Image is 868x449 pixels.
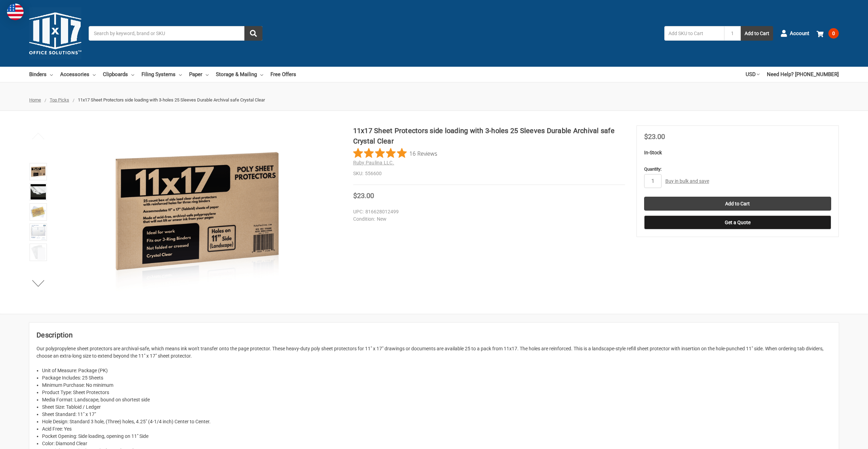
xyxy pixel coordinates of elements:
input: Add to Cart [644,197,831,211]
img: duty and tax information for United States [7,3,24,20]
input: Add SKU to Cart [664,26,724,41]
a: Accessories [60,67,96,82]
img: 11x17 Sheet Protectors side loading with 3-holes 25 Sleeves Durable Archival safe Crystal Clear [31,164,46,179]
img: 11x17.com [29,7,81,59]
li: Unit of Measure: Package (PK) [42,367,832,374]
label: Quantity: [644,166,831,173]
button: Next [28,276,49,290]
a: Ruby Paulina LLC. [353,160,394,165]
dd: 556600 [353,170,625,177]
a: Top Picks [50,97,69,103]
button: Add to Cart [741,26,773,41]
h1: 11x17 Sheet Protectors side loading with 3-holes 25 Sleeves Durable Archival safe Crystal Clear [353,125,625,146]
a: Need Help? [PHONE_NUMBER] [767,67,839,82]
dt: SKU: [353,170,363,177]
a: 0 [817,24,839,42]
input: Search by keyword, brand or SKU [89,26,262,41]
span: $23.00 [644,132,665,141]
img: 11x17 Sheet Protector Poly with holes on 11" side 556600 [31,204,46,220]
a: Binders [29,67,53,82]
dd: New [353,215,622,223]
p: In-Stock [644,149,831,156]
img: 11x17 Sheet Protectors side loading with 3-holes 25 Sleeves Durable Archival safe Crystal Clear [31,184,46,199]
li: Media Format: Landscape, bound on shortest side [42,396,832,403]
a: Paper [189,67,209,82]
dt: UPC: [353,208,364,215]
iframe: Google Customer Reviews [811,430,868,449]
button: Rated 4.8 out of 5 stars from 16 reviews. Jump to reviews. [353,148,437,158]
a: Account [780,24,809,42]
dt: Condition: [353,215,375,223]
dd: 816628012499 [353,208,622,215]
p: Our polypropylene sheet protectors are archival-safe, which means ink won't transfer onto the pag... [36,345,832,360]
span: 16 Reviews [409,148,437,158]
img: 11x17 Sheet Protectors side loading with 3-holes 25 Sleeves Durable Archival safe Crystal Clear [31,245,46,260]
button: Previous [28,129,49,143]
li: Hole Design: Standard 3 hole, (Three) holes, 4.25" (4-1/4 inch) Center to Center. [42,418,832,425]
button: Get a Quote [644,215,831,229]
a: Filing Systems [141,67,182,82]
li: Acid Free: Yes [42,425,832,433]
li: Color: Diamond Clear [42,440,832,447]
span: $23.00 [353,191,374,200]
span: 0 [828,28,839,39]
li: Pocket Opening: Side loading, opening on 11" Side [42,433,832,440]
li: Sheet Size: Tabloid / Ledger [42,403,832,411]
img: 11x17 Sheet Protectors side loading with 3-holes 25 Sleeves Durable Archival safe Crystal Clear [110,125,284,299]
img: 11x17 Sheet Protectors side loading with 3-holes 25 Sleeves Durable Archival safe Crystal Clear [31,224,46,240]
a: Buy in bulk and save [665,178,709,184]
li: Package Includes: 25 Sheets [42,374,832,382]
a: Clipboards [103,67,134,82]
li: Product Type: Sheet Protectors [42,389,832,396]
li: Minimum Purchase: No minimum [42,382,832,389]
a: Free Offers [270,67,296,82]
h2: Description [36,330,832,340]
a: Home [29,97,41,103]
a: USD [746,67,760,82]
span: 11x17 Sheet Protectors side loading with 3-holes 25 Sleeves Durable Archival safe Crystal Clear [78,97,265,103]
li: Sheet Standard: 11" x 17" [42,411,832,418]
a: Storage & Mailing [216,67,263,82]
span: Account [790,30,809,38]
